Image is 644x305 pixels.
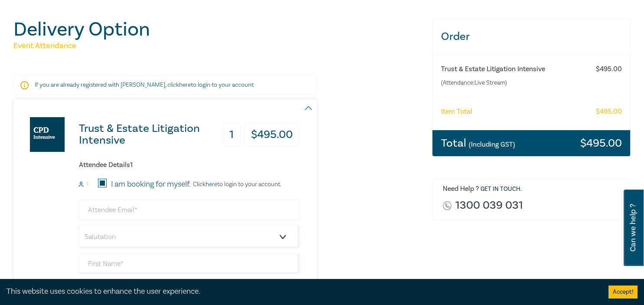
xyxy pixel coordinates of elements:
[441,79,587,87] small: (Attendance: Live Stream )
[86,181,88,187] small: 1
[629,195,637,261] span: Can we help ?
[79,123,222,146] h3: Trust & Estate Litigation Intensive
[13,18,422,41] h1: Delivery Option
[13,41,422,51] h5: Event Attendance
[469,140,515,149] small: (Including GST)
[441,108,472,116] h6: Item Total
[608,285,637,298] button: Accept cookies
[432,19,631,55] h3: Order
[79,253,300,274] input: First Name*
[111,179,191,190] label: I am booking for myself.
[79,161,300,169] h6: Attendee Details 1
[441,138,515,149] h3: Total
[35,81,296,89] p: If you are already registered with [PERSON_NAME], click to login to your account
[222,123,241,147] h3: 1
[481,185,520,193] a: Get in touch
[595,108,621,116] h6: $ 495.00
[7,286,595,297] div: This website uses cookies to enhance the user experience.
[595,65,621,73] h6: $ 495.00
[580,138,621,149] h3: $ 495.00
[191,181,281,188] p: Click to login to your account.
[244,123,300,147] h3: $ 495.00
[455,200,523,211] a: 1300 039 031
[179,81,191,89] a: here
[443,185,624,193] h6: Need Help ? .
[206,180,217,188] a: here
[441,65,587,73] h6: Trust & Estate Litigation Intensive
[79,200,300,220] input: Attendee Email*
[30,117,65,152] img: Trust & Estate Litigation Intensive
